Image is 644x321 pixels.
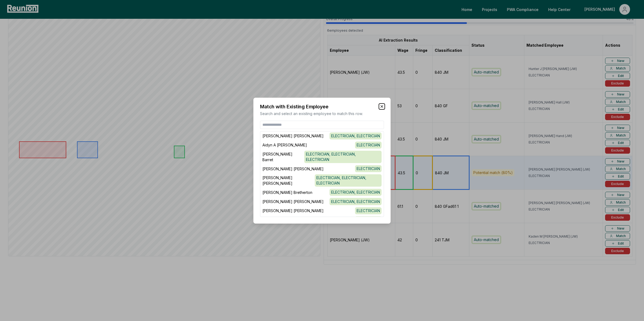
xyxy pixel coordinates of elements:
p: Search and select an existing employee to match this row. [260,111,384,116]
span: [PERSON_NAME] [PERSON_NAME] [262,166,324,172]
span: [PERSON_NAME] [PERSON_NAME] [262,133,324,139]
div: ELECTRICIAN, ELECTRICIAN [330,189,382,196]
div: ELECTRICIAN [355,207,382,214]
div: ELECTRICIAN [355,142,382,149]
h2: Match with Existing Employee [260,104,384,109]
div: ELECTRICIAN [355,165,382,172]
span: [PERSON_NAME] Bretherton [262,190,312,195]
div: ELECTRICIAN [355,216,382,223]
div: ELECTRICIAN, ELECTRICIAN [330,132,382,139]
span: [PERSON_NAME] Barret [262,151,304,163]
span: Aidyn A [PERSON_NAME] [262,142,307,148]
span: [PERSON_NAME] [PERSON_NAME] [262,208,324,213]
div: ELECTRICIAN, ELECTRICIAN [330,198,382,205]
span: [PERSON_NAME] [PERSON_NAME] [262,175,315,186]
div: ELECTRICIAN, ELECTRICIAN, ELECTRICIAN [315,174,382,187]
span: [PERSON_NAME] [PERSON_NAME] [262,199,324,204]
div: ELECTRICIAN, ELECTRICIAN, ELECTRICIAN [304,151,382,163]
